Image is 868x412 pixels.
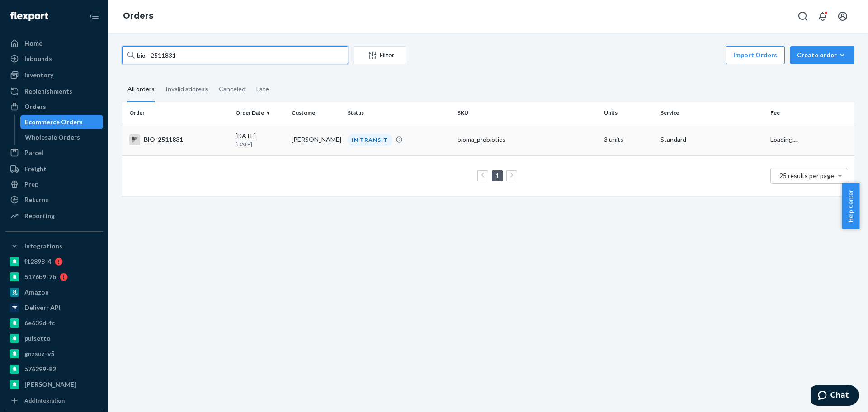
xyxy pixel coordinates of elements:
[24,349,54,358] div: gnzsuz-v5
[24,365,56,374] div: a76299-82
[600,124,656,155] td: 3 units
[24,164,47,173] div: Freight
[767,102,854,124] th: Fee
[20,130,104,145] a: Wholesale Orders
[165,77,208,101] div: Invalid address
[5,68,103,82] a: Inventory
[811,385,859,407] iframe: Opens a widget where you can chat to one of our agents
[25,117,83,126] div: Ecommerce Orders
[236,131,284,148] div: [DATE]
[458,135,597,144] div: bioma_probiotics
[24,148,43,157] div: Parcel
[660,135,763,144] p: Standard
[24,334,51,343] div: pulsetto
[219,77,245,101] div: Canceled
[236,140,284,148] p: [DATE]
[24,102,46,111] div: Orders
[5,300,103,315] a: Deliverr API
[10,12,48,21] img: Flexport logo
[127,77,155,102] div: All orders
[814,7,832,25] button: Open notifications
[657,102,767,124] th: Service
[24,272,56,281] div: 5176b9-7b
[24,257,51,266] div: f12898-4
[122,102,232,124] th: Order
[129,134,228,145] div: BIO-2511831
[5,84,103,98] a: Replenishments
[5,177,103,192] a: Prep
[24,70,53,80] div: Inventory
[5,395,103,406] a: Add Integration
[354,51,406,60] div: Filter
[834,7,852,25] button: Open account menu
[24,211,55,220] div: Reporting
[122,46,348,64] input: Search orders
[5,362,103,376] a: a76299-82
[25,133,80,142] div: Wholesale Orders
[24,288,49,297] div: Amazon
[5,270,103,284] a: 5176b9-7b
[790,46,854,64] button: Create order
[767,124,854,155] td: Loading....
[24,39,42,48] div: Home
[779,172,834,179] span: 25 results per page
[5,254,103,269] a: f12898-4
[24,318,55,328] div: 6e639d-fc
[348,134,392,146] div: IN TRANSIT
[5,346,103,361] a: gnzsuz-v5
[5,51,103,66] a: Inbounds
[20,115,104,129] a: Ecommerce Orders
[24,242,62,251] div: Integrations
[123,11,153,21] a: Orders
[24,87,72,96] div: Replenishments
[24,180,38,189] div: Prep
[24,303,61,312] div: Deliverr API
[256,77,269,101] div: Late
[5,209,103,223] a: Reporting
[5,316,103,330] a: 6e639d-fc
[354,46,406,64] button: Filter
[24,54,52,63] div: Inbounds
[344,102,454,124] th: Status
[5,145,103,160] a: Parcel
[454,102,600,124] th: SKU
[85,7,103,25] button: Close Navigation
[116,3,160,29] ol: breadcrumbs
[5,285,103,300] a: Amazon
[24,195,48,204] div: Returns
[726,46,785,64] button: Import Orders
[600,102,656,124] th: Units
[292,109,340,117] div: Customer
[288,124,344,155] td: [PERSON_NAME]
[5,377,103,392] a: [PERSON_NAME]
[24,397,65,404] div: Add Integration
[5,99,103,114] a: Orders
[5,331,103,346] a: pulsetto
[24,380,76,389] div: [PERSON_NAME]
[5,162,103,176] a: Freight
[5,36,103,51] a: Home
[794,7,812,25] button: Open Search Box
[842,183,859,229] button: Help Center
[5,239,103,253] button: Integrations
[232,102,288,124] th: Order Date
[494,172,501,179] a: Page 1 is your current page
[797,51,848,60] div: Create order
[5,192,103,207] a: Returns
